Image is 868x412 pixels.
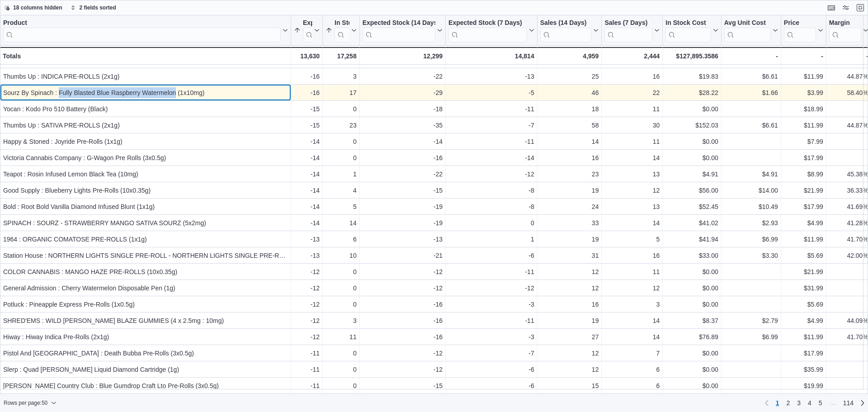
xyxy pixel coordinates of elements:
[448,120,534,131] div: -7
[363,169,443,180] div: -22
[3,136,288,147] div: Happy & Stoned : Joyride Pre-Rolls (1x1g)
[724,19,778,42] button: Avg Unit Cost
[665,348,718,359] div: $0.00
[604,234,660,245] div: 5
[840,2,851,13] button: Display options
[604,87,660,98] div: 22
[724,19,771,28] div: Avg Unit Cost
[665,152,718,163] div: $0.00
[325,104,357,114] div: 0
[363,299,443,310] div: -16
[784,104,823,114] div: $18.99
[448,299,534,310] div: -3
[826,399,840,410] li: Skipping pages 6 to 113
[294,120,320,131] div: -15
[784,71,823,82] div: $11.99
[784,201,823,212] div: $17.99
[335,19,349,28] div: In Stock Qty
[3,152,288,163] div: Victoria Cannabis Company : G-Wagon Pre Rolls (3x0.5g)
[604,19,652,28] div: Sales (7 Days)
[3,169,288,180] div: Teapot : Rosin Infused Lemon Black Tea (10mg)
[784,299,823,310] div: $5.69
[448,201,534,212] div: -8
[665,364,718,375] div: $0.00
[3,87,288,98] div: Sourz By Spinach : Fully Blasted Blue Raspberry Watermelon (1x10mg)
[819,398,822,407] span: 5
[665,19,718,42] button: In Stock Cost
[4,399,47,407] span: Rows per page : 50
[665,201,718,212] div: $52.45
[294,51,320,62] div: 13,630
[335,19,349,42] div: In Stock Qty
[784,169,823,180] div: $8.99
[665,169,718,180] div: $4.91
[3,348,288,359] div: Pistol And [GEOGRAPHIC_DATA] : Death Bubba Pre-Rolls (3x0.5g)
[363,19,435,28] div: Expected Stock (14 Days)
[3,299,288,310] div: Potluck : Pineapple Express Pre-Rolls (1x0.5g)
[665,120,718,131] div: $152.03
[3,19,281,42] div: Product
[448,234,534,245] div: 1
[540,19,592,28] div: Sales (14 Days)
[363,315,443,326] div: -16
[829,19,861,28] div: Margin
[540,169,599,180] div: 23
[784,315,823,326] div: $4.99
[540,71,599,82] div: 25
[363,283,443,294] div: -12
[604,364,660,375] div: 6
[325,266,357,277] div: 0
[3,331,288,342] div: Hiway : Hiway Indica Pre-Rolls (2x1g)
[448,19,527,28] div: Expected Stock (7 Days)
[604,201,660,212] div: 13
[604,120,660,131] div: 30
[363,136,443,147] div: -14
[665,104,718,114] div: $0.00
[604,185,660,196] div: 12
[540,364,599,375] div: 12
[724,185,778,196] div: $14.00
[363,19,435,42] div: Expected Stock (14 Days)
[665,331,718,342] div: $76.89
[776,398,779,407] span: 1
[448,331,534,342] div: -3
[829,19,861,42] div: Margin
[325,120,357,131] div: 23
[325,331,357,342] div: 11
[448,348,534,359] div: -7
[325,283,357,294] div: 0
[604,299,660,310] div: 3
[604,71,660,82] div: 16
[3,185,288,196] div: Good Supply : Blueberry Lights Pre-Rolls (10x0.35g)
[797,398,801,407] span: 3
[772,396,783,410] button: Page 1 of 114
[363,380,443,391] div: -15
[363,250,443,261] div: -21
[540,152,599,163] div: 16
[325,152,357,163] div: 0
[724,218,778,228] div: $2.93
[3,234,288,245] div: 1964 : ORGANIC COMATOSE PRE-ROLLS (1x1g)
[294,104,320,114] div: -15
[294,331,320,342] div: -12
[448,380,534,391] div: -6
[665,234,718,245] div: $41.94
[665,71,718,82] div: $19.83
[784,380,823,391] div: $19.99
[448,185,534,196] div: -8
[793,396,804,410] a: Page 3 of 114
[665,218,718,228] div: $41.02
[724,51,778,62] div: -
[784,19,823,42] button: Price
[665,185,718,196] div: $56.00
[294,169,320,180] div: -14
[363,364,443,375] div: -12
[448,364,534,375] div: -6
[665,136,718,147] div: $0.00
[448,315,534,326] div: -11
[448,283,534,294] div: -12
[448,19,527,42] div: Expected Stock (7 Days)
[325,380,357,391] div: 0
[604,136,660,147] div: 11
[604,266,660,277] div: 11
